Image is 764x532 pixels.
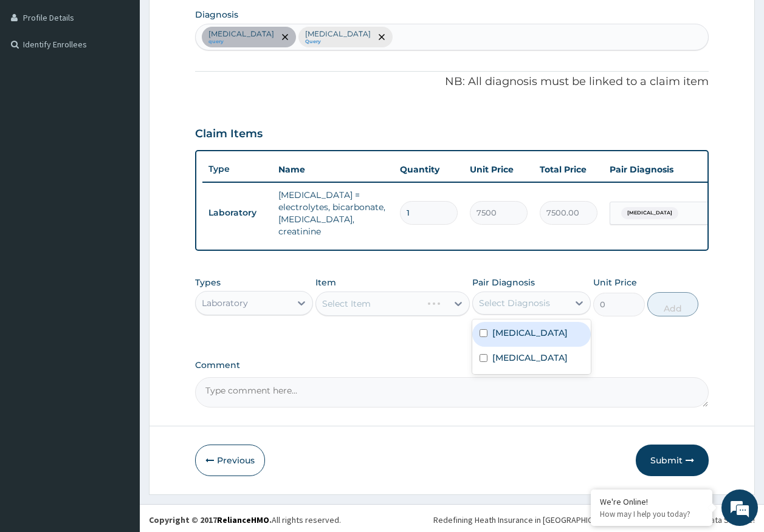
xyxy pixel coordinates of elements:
[472,276,535,288] label: Pair Diagnosis
[195,9,238,21] label: Diagnosis
[195,128,263,141] h3: Claim Items
[195,360,709,370] label: Comment
[195,278,221,288] label: Types
[272,183,394,244] td: [MEDICAL_DATA] = electrolytes, bicarbonate, [MEDICAL_DATA], creatinine
[492,352,568,364] label: [MEDICAL_DATA]
[621,207,678,219] span: [MEDICAL_DATA]
[6,332,232,374] textarea: Type your message and hit 'Enter'
[63,68,204,84] div: Chat with us now
[604,157,737,182] th: Pair Diagnosis
[534,157,604,182] th: Total Price
[195,445,265,476] button: Previous
[195,74,709,90] p: NB: All diagnosis must be linked to a claim item
[479,297,550,309] div: Select Diagnosis
[202,297,248,309] div: Laboratory
[464,157,534,182] th: Unit Price
[600,509,703,519] p: How may I help you today?
[315,276,336,288] label: Item
[305,39,371,45] small: Query
[199,6,229,35] div: Minimize live chat window
[22,61,49,91] img: d_794563401_company_1708531726252_794563401
[376,32,387,43] span: remove selection option
[433,514,755,526] div: Redefining Heath Insurance in [GEOGRAPHIC_DATA] using Telemedicine and Data Science!
[71,153,168,276] span: We're online!
[202,202,272,224] td: Laboratory
[202,158,272,180] th: Type
[600,496,703,507] div: We're Online!
[636,445,709,476] button: Submit
[149,514,272,525] strong: Copyright © 2017 .
[208,39,274,45] small: query
[647,292,699,316] button: Add
[280,32,291,43] span: remove selection option
[208,29,274,39] p: [MEDICAL_DATA]
[593,276,637,288] label: Unit Price
[217,514,269,525] a: RelianceHMO
[305,29,371,39] p: [MEDICAL_DATA]
[272,157,394,182] th: Name
[492,327,568,339] label: [MEDICAL_DATA]
[394,157,464,182] th: Quantity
